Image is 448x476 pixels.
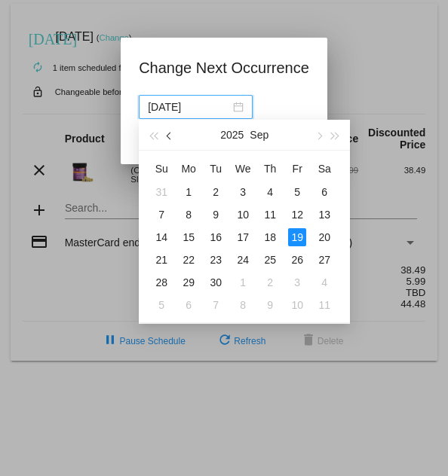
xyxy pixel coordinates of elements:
h1: Change Next Occurrence [139,56,309,80]
td: 10/7/2025 [202,294,229,316]
th: Fri [284,157,311,181]
td: 9/19/2025 [284,226,311,249]
div: 7 [152,206,170,224]
td: 9/4/2025 [256,181,284,203]
div: 30 [207,273,225,291]
div: 27 [315,251,333,269]
td: 8/31/2025 [148,181,175,203]
div: 9 [261,296,279,314]
div: 4 [261,183,279,201]
button: Next year (Control + right) [327,120,344,150]
td: 9/15/2025 [175,226,202,249]
td: 9/18/2025 [256,226,284,249]
th: Wed [229,157,256,181]
td: 9/24/2025 [229,249,256,271]
div: 14 [152,228,170,246]
td: 10/5/2025 [148,294,175,316]
div: 26 [288,251,306,269]
td: 9/29/2025 [175,271,202,294]
div: 15 [180,228,198,246]
div: 3 [288,273,306,291]
div: 2 [207,183,225,201]
td: 9/21/2025 [148,249,175,271]
div: 11 [315,296,333,314]
div: 1 [180,183,198,201]
button: 2025 [220,120,244,150]
div: 6 [180,296,198,314]
th: Sat [311,157,338,181]
div: 8 [234,296,252,314]
td: 9/5/2025 [284,181,311,203]
div: 10 [288,296,306,314]
td: 9/16/2025 [202,226,229,249]
td: 9/14/2025 [148,226,175,249]
td: 9/20/2025 [311,226,338,249]
td: 10/11/2025 [311,294,338,316]
td: 9/10/2025 [229,203,256,226]
td: 9/6/2025 [311,181,338,203]
td: 10/4/2025 [311,271,338,294]
td: 10/10/2025 [284,294,311,316]
button: Next month (PageDown) [310,120,327,150]
button: Previous month (PageUp) [162,120,179,150]
td: 9/27/2025 [311,249,338,271]
td: 10/2/2025 [256,271,284,294]
th: Thu [256,157,284,181]
td: 9/17/2025 [229,226,256,249]
td: 9/13/2025 [311,203,338,226]
td: 10/3/2025 [284,271,311,294]
td: 9/11/2025 [256,203,284,226]
div: 16 [207,228,225,246]
td: 9/12/2025 [284,203,311,226]
div: 5 [288,183,306,201]
div: 2 [261,273,279,291]
button: Sep [250,120,268,150]
td: 9/7/2025 [148,203,175,226]
button: Last year (Control + left) [145,120,161,150]
th: Mon [175,157,202,181]
td: 9/28/2025 [148,271,175,294]
div: 22 [180,251,198,269]
div: 28 [152,273,170,291]
div: 3 [234,183,252,201]
div: 10 [234,206,252,224]
td: 9/2/2025 [202,181,229,203]
th: Sun [148,157,175,181]
div: 6 [315,183,333,201]
div: 11 [261,206,279,224]
td: 9/8/2025 [175,203,202,226]
div: 24 [234,251,252,269]
div: 17 [234,228,252,246]
div: 8 [180,206,198,224]
div: 5 [152,296,170,314]
div: 7 [207,296,225,314]
div: 21 [152,251,170,269]
td: 10/6/2025 [175,294,202,316]
td: 10/9/2025 [256,294,284,316]
div: 29 [180,273,198,291]
td: 9/1/2025 [175,181,202,203]
td: 9/23/2025 [202,249,229,271]
div: 13 [315,206,333,224]
td: 10/8/2025 [229,294,256,316]
input: Select date [148,99,230,115]
td: 9/26/2025 [284,249,311,271]
div: 31 [152,183,170,201]
th: Tue [202,157,229,181]
td: 9/30/2025 [202,271,229,294]
td: 9/25/2025 [256,249,284,271]
div: 9 [207,206,225,224]
div: 12 [288,206,306,224]
td: 9/9/2025 [202,203,229,226]
div: 25 [261,251,279,269]
div: 1 [234,273,252,291]
div: 23 [207,251,225,269]
div: 18 [261,228,279,246]
td: 9/22/2025 [175,249,202,271]
td: 10/1/2025 [229,271,256,294]
td: 9/3/2025 [229,181,256,203]
div: 4 [315,273,333,291]
div: 20 [315,228,333,246]
div: 19 [288,228,306,246]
